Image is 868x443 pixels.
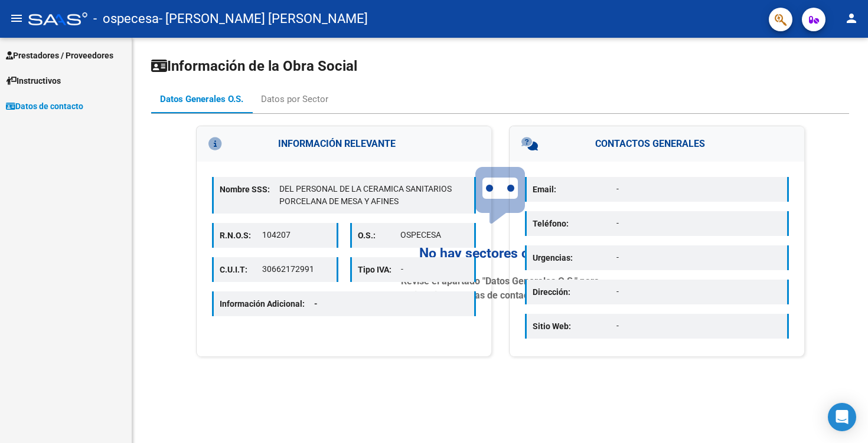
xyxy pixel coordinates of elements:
[220,183,279,196] p: Nombre SSS:
[6,49,113,62] span: Prestadores / Proveedores
[358,229,400,242] p: O.S.:
[533,217,616,230] p: Teléfono:
[616,183,781,195] p: -
[261,93,328,106] div: Datos por Sector
[401,263,469,275] p: -
[510,126,804,162] h3: CONTACTOS GENERALES
[160,93,243,106] div: Datos Generales O.S.
[616,251,781,264] p: -
[400,229,468,241] p: OSPECESA
[533,286,616,298] p: Dirección:
[616,320,781,332] p: -
[6,100,83,113] span: Datos de contacto
[616,286,781,298] p: -
[314,299,318,309] span: -
[220,297,327,310] p: Información Adicional:
[262,263,330,275] p: 30662172991
[828,403,856,431] div: Open Intercom Messenger
[220,263,262,276] p: C.U.I.T:
[6,74,61,87] span: Instructivos
[159,6,368,32] span: - [PERSON_NAME] [PERSON_NAME]
[93,6,159,32] span: - ospecesa
[197,126,491,162] h3: INFORMACIÓN RELEVANTE
[844,11,859,25] mat-icon: person
[533,251,616,264] p: Urgencias:
[220,229,262,242] p: R.N.O.S:
[151,57,849,76] h1: Información de la Obra Social
[358,263,401,276] p: Tipo IVA:
[262,229,330,241] p: 104207
[279,183,468,208] p: DEL PERSONAL DE LA CERAMICA SANITARIOS PORCELANA DE MESA Y AFINES
[533,183,616,196] p: Email:
[533,320,616,333] p: Sitio Web:
[9,11,24,25] mat-icon: menu
[616,217,781,229] p: -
